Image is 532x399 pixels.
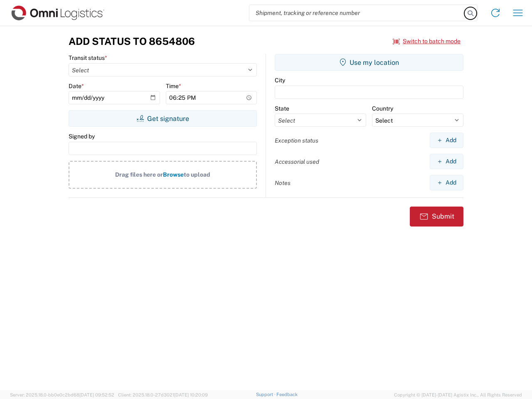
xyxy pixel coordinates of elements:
[10,392,114,397] span: Server: 2025.18.0-bb0e0c2bd68
[69,110,257,127] button: Get signature
[276,392,298,397] a: Feedback
[69,35,195,47] h3: Add Status to 8654806
[275,158,319,165] label: Accessorial used
[163,171,184,178] span: Browse
[69,133,95,140] label: Signed by
[394,391,522,399] span: Copyright © [DATE]-[DATE] Agistix Inc., All Rights Reserved
[79,392,114,397] span: [DATE] 09:52:52
[118,392,208,397] span: Client: 2025.18.0-27d3021
[115,171,163,178] span: Drag files here or
[410,207,463,227] button: Submit
[275,76,285,84] label: City
[372,105,393,112] label: Country
[275,179,291,187] label: Notes
[174,392,208,397] span: [DATE] 10:20:09
[430,133,463,148] button: Add
[256,392,277,397] a: Support
[275,137,318,144] label: Exception status
[275,54,463,71] button: Use my location
[275,105,289,112] label: State
[184,171,210,178] span: to upload
[166,82,181,90] label: Time
[69,54,107,62] label: Transit status
[430,175,463,190] button: Add
[430,154,463,169] button: Add
[393,34,461,48] button: Switch to batch mode
[249,5,465,21] input: Shipment, tracking or reference number
[69,82,84,90] label: Date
